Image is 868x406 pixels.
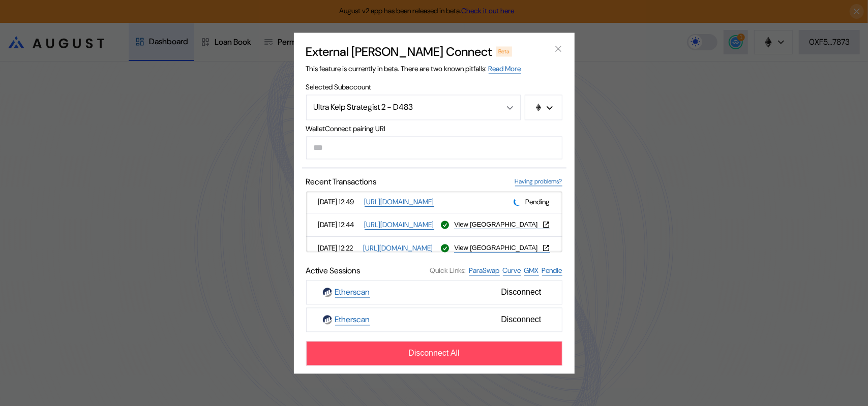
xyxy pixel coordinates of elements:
div: Ultra Kelp Strategist 2 - D483 [314,102,491,113]
a: Having problems? [515,177,562,186]
a: Etherscan [335,287,370,298]
button: EtherscanEtherscanDisconnect [306,307,562,332]
a: Pendle [542,266,562,275]
a: [URL][DOMAIN_NAME] [365,197,434,207]
button: Open menu [306,95,521,120]
button: close modal [550,41,566,57]
a: Read More [489,64,521,74]
span: Disconnect [497,284,545,301]
a: GMX [524,266,539,275]
span: Disconnect All [408,349,460,358]
span: [DATE] 12:44 [318,221,361,230]
span: Disconnect [497,311,545,328]
a: Curve [503,266,521,275]
span: WalletConnect pairing URI [306,124,562,133]
div: Beta [496,46,513,56]
button: chain logo [525,95,562,120]
a: ParaSwap [469,266,500,275]
button: EtherscanEtherscanDisconnect [306,280,562,304]
a: [URL][DOMAIN_NAME] [364,243,433,253]
img: chain logo [534,103,543,111]
a: Etherscan [335,314,370,325]
img: Etherscan [323,288,332,297]
span: [DATE] 12:22 [318,244,360,253]
span: Selected Subaccount [306,82,562,91]
span: Recent Transactions [306,176,377,187]
a: [URL][DOMAIN_NAME] [365,220,434,230]
button: View [GEOGRAPHIC_DATA] [454,244,550,252]
span: [DATE] 12:49 [318,198,361,207]
button: View [GEOGRAPHIC_DATA] [454,221,550,229]
img: Etherscan [323,315,332,324]
span: This feature is currently in beta. There are two known pitfalls: [306,64,521,73]
div: Pending [514,197,550,207]
img: pending [512,197,523,208]
span: Quick Links: [430,266,466,275]
h2: External [PERSON_NAME] Connect [306,44,492,59]
span: Active Sessions [306,265,361,276]
button: Disconnect All [306,341,562,365]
